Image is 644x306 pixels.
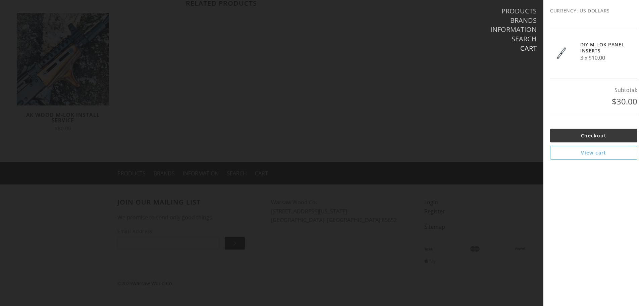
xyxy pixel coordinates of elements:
[580,42,626,62] div: 3 x $10.00
[510,16,537,25] a: Brands
[580,42,626,53] h5: DIY M-LOK Panel Inserts
[520,44,537,53] a: Cart
[550,7,637,14] span: Currency: US Dollars
[550,42,574,65] img: DIY M-LOK Panel Inserts
[512,35,537,43] a: Search
[550,146,637,160] a: View cart
[550,86,637,95] div: Subtotal:
[501,7,537,15] a: Products
[490,25,537,34] a: Information
[550,129,637,142] a: Checkout
[550,95,637,108] div: $30.00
